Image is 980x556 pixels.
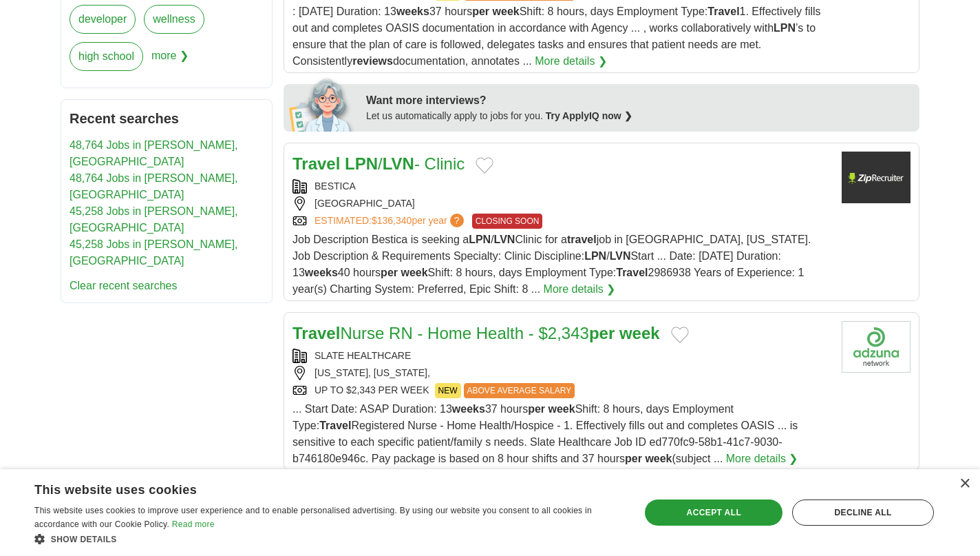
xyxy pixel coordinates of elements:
[625,453,642,464] strong: per
[535,53,607,70] a: More details ❯
[383,154,414,173] strong: LVN
[292,349,831,363] div: SLATE HEALTHCARE
[151,42,189,79] span: more ❯
[493,6,520,17] strong: week
[292,179,831,194] div: BESTICA
[172,519,215,529] a: Read more, opens a new window
[315,214,467,229] a: ESTIMATED:$136,340per year?
[70,238,238,267] a: 45,258 Jobs in [PERSON_NAME], [GEOGRAPHIC_DATA]
[34,506,592,529] span: This website uses cookies to improve user experience and to enable personalised advertising. By u...
[70,280,178,291] a: Clear recent searches
[144,5,204,34] a: wellness
[396,6,429,17] strong: weeks
[469,234,491,245] strong: LPN
[842,152,910,203] img: Company logo
[494,234,515,245] strong: LVN
[671,327,689,343] button: Add to favorite jobs
[726,451,798,467] a: More details ❯
[435,383,461,398] span: NEW
[959,479,970,489] div: Close
[589,324,615,342] strong: per
[305,267,338,278] strong: weeks
[619,324,660,342] strong: week
[70,172,238,200] a: 48,764 Jobs in [PERSON_NAME], [GEOGRAPHIC_DATA]
[452,403,485,415] strong: weeks
[70,139,238,167] a: 48,764 Jobs in [PERSON_NAME], [GEOGRAPHIC_DATA]
[34,477,588,498] div: This website uses cookies
[472,214,543,229] span: CLOSING SOON
[366,92,911,109] div: Want more interviews?
[292,154,465,173] a: Travel LPN/LVN- Clinic
[645,500,782,526] div: Accept all
[292,324,340,342] strong: Travel
[345,154,378,173] strong: LPN
[792,500,934,526] div: Decline all
[34,532,622,546] div: Show details
[292,324,660,342] a: TravelNurse RN - Home Health - $2,343per week
[292,366,831,380] div: [US_STATE], [US_STATE],
[472,6,489,17] strong: per
[292,403,798,464] span: ... Start Date: ASAP Duration: 13 37 hours Shift: 8 hours, days Employment Type: Registered Nurse...
[289,76,356,132] img: apply-iq-scientist.png
[645,453,672,464] strong: week
[548,403,575,415] strong: week
[476,157,493,174] button: Add to favorite jobs
[70,5,136,34] a: developer
[319,420,351,431] strong: Travel
[610,250,631,262] strong: LVN
[292,196,831,211] div: [GEOGRAPHIC_DATA]
[567,234,597,245] strong: travel
[51,535,117,544] span: Show details
[774,22,796,34] strong: LPN
[70,108,264,129] h2: Recent searches
[70,205,238,234] a: 45,258 Jobs in [PERSON_NAME], [GEOGRAPHIC_DATA]
[292,6,821,67] span: : [DATE] Duration: 13 37 hours Shift: 8 hours, days Employment Type: 1. Effectively fills out and...
[544,281,616,298] a: More details ❯
[528,403,545,415] strong: per
[842,321,910,373] img: Company logo
[707,6,739,17] strong: Travel
[546,110,632,121] a: Try ApplyIQ now ❯
[352,55,393,67] strong: reviews
[584,250,606,262] strong: LPN
[616,267,648,278] strong: Travel
[366,109,911,123] div: Let us automatically apply to jobs for you.
[401,267,427,278] strong: week
[292,234,811,295] span: Job Description Bestica is seeking a / Clinic for a job in [GEOGRAPHIC_DATA], [US_STATE]. Job Des...
[292,154,340,173] strong: Travel
[381,267,398,278] strong: per
[292,383,831,398] div: UP TO $2,343 PER WEEK
[70,42,143,71] a: high school
[372,215,412,226] span: $136,340
[450,214,464,227] span: ?
[464,383,575,398] span: ABOVE AVERAGE SALARY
